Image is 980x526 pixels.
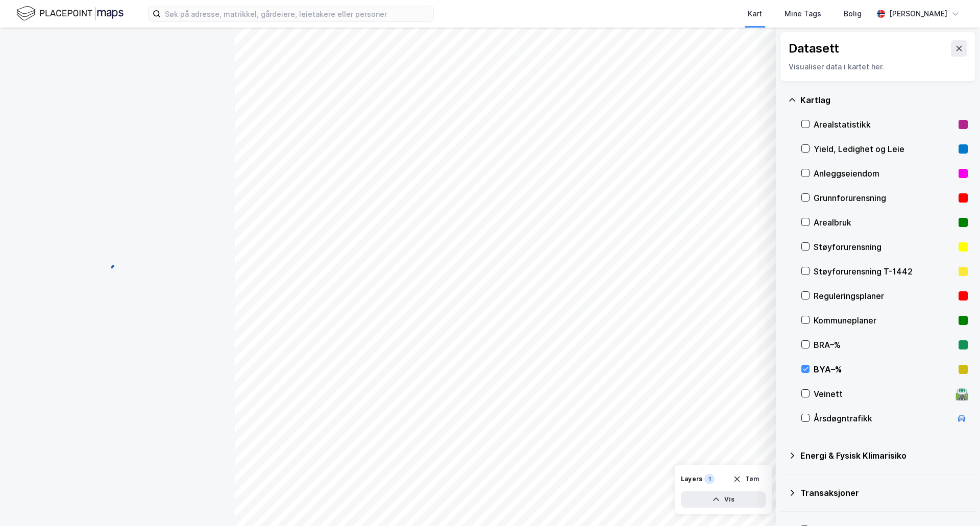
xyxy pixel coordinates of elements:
[789,61,967,73] div: Visualiser data i kartet her.
[814,290,954,302] div: Reguleringsplaner
[814,118,954,131] div: Arealstatistikk
[800,487,968,499] div: Transaksjoner
[726,471,766,487] button: Tøm
[814,216,954,229] div: Arealbruk
[681,491,766,508] button: Vis
[161,6,433,21] input: Søk på adresse, matrikkel, gårdeiere, leietakere eller personer
[800,449,968,462] div: Energi & Fysisk Klimarisiko
[889,8,947,20] div: [PERSON_NAME]
[704,474,715,484] div: 1
[814,192,954,204] div: Grunnforurensning
[814,314,954,327] div: Kommuneplaner
[748,8,762,20] div: Kart
[785,8,821,20] div: Mine Tags
[814,339,954,351] div: BRA–%
[814,241,954,253] div: Støyforurensning
[800,94,968,106] div: Kartlag
[844,8,862,20] div: Bolig
[814,167,954,180] div: Anleggseiendom
[814,388,951,400] div: Veinett
[681,475,702,483] div: Layers
[955,387,969,400] div: 🛣️
[16,5,124,22] img: logo.f888ab2527a4732fd821a326f86c7f29.svg
[814,265,954,278] div: Støyforurensning T-1442
[814,363,954,375] div: BYA–%
[929,477,980,526] div: Kontrollprogram for chat
[814,143,954,155] div: Yield, Ledighet og Leie
[789,40,839,57] div: Datasett
[929,477,980,526] iframe: Chat Widget
[109,263,126,279] img: spinner.a6d8c91a73a9ac5275cf975e30b51cfb.svg
[814,412,951,424] div: Årsdøgntrafikk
